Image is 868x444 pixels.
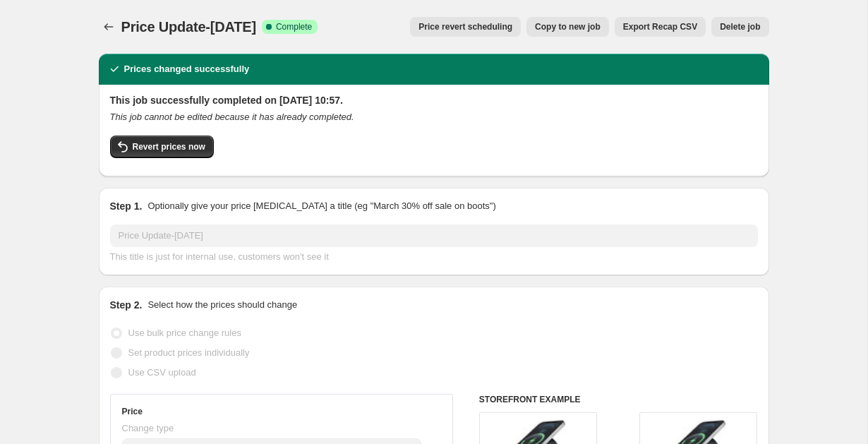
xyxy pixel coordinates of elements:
button: Export Recap CSV [615,17,706,37]
button: Delete job [711,17,768,37]
h2: Prices changed successfully [124,62,250,76]
span: Use CSV upload [128,367,196,378]
h2: This job successfully completed on [DATE] 10:57. [110,93,758,107]
h6: STOREFRONT EXAMPLE [479,394,758,405]
span: Price revert scheduling [418,21,512,32]
span: Change type [122,423,174,433]
span: Delete job [720,21,760,32]
span: This title is just for internal use, customers won't see it [110,251,329,262]
span: Export Recap CSV [623,21,697,32]
h2: Step 2. [110,298,143,312]
span: Set product prices individually [128,347,250,358]
button: Revert prices now [110,136,214,158]
p: Optionally give your price [MEDICAL_DATA] a title (eg "March 30% off sale on boots") [147,199,495,213]
button: Price revert scheduling [410,17,521,37]
i: This job cannot be edited because it has already completed. [110,112,354,122]
span: Copy to new job [535,21,601,32]
span: Revert prices now [133,141,205,152]
button: Price change jobs [99,17,119,37]
p: Select how the prices should change [147,298,297,312]
span: Price Update-[DATE] [121,19,256,35]
button: Copy to new job [526,17,609,37]
h2: Step 1. [110,199,143,213]
input: 30% off holiday sale [110,224,758,247]
h3: Price [122,406,143,417]
span: Complete [276,21,312,32]
span: Use bulk price change rules [128,328,241,338]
